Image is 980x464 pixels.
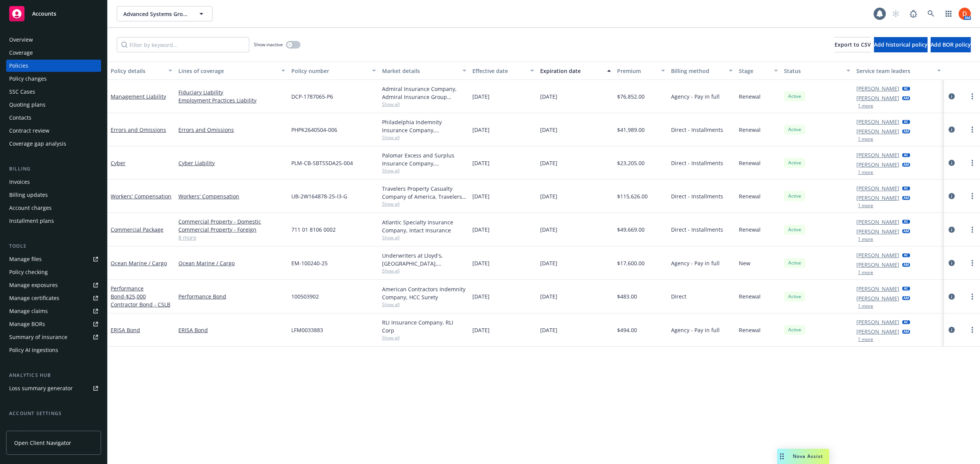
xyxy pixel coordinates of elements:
[739,159,761,167] span: Renewal
[6,331,101,343] a: Summary of insurance
[469,62,537,80] button: Effective date
[291,126,337,134] span: PHPK2640504-006
[108,62,175,80] button: Policy details
[6,34,101,46] a: Overview
[9,125,49,137] div: Contract review
[178,326,285,334] a: ERISA Bond
[382,201,466,207] span: Show all
[178,159,285,167] a: Cyber Liability
[291,67,367,75] div: Policy number
[671,292,686,300] span: Direct
[111,285,170,308] a: Performance Bond
[6,165,101,173] div: Billing
[6,112,101,124] a: Contacts
[931,41,971,48] span: Add BOR policy
[739,226,761,234] span: Renewal
[382,185,466,201] div: Travelers Property Casualty Company of America, Travelers Insurance
[178,217,285,226] a: Commercial Property - Domestic
[9,305,48,317] div: Manage claims
[111,159,126,167] a: Cyber
[858,137,873,141] button: 1 more
[540,159,557,167] span: [DATE]
[856,161,899,169] a: [PERSON_NAME]
[382,301,466,308] span: Show all
[111,93,166,100] a: Management Liability
[931,37,971,52] button: Add BOR policy
[178,234,285,242] a: 8 more
[291,292,319,300] span: 100503902
[178,192,285,200] a: Workers' Compensation
[9,202,52,214] div: Account charges
[178,259,285,267] a: Ocean Marine / Cargo
[6,73,101,85] a: Policy changes
[32,11,56,17] span: Accounts
[382,118,466,134] div: Philadelphia Indemnity Insurance Company, [GEOGRAPHIC_DATA] Insurance Companies
[856,251,899,259] a: [PERSON_NAME]
[6,318,101,330] a: Manage BORs
[968,225,977,234] a: more
[123,10,189,18] span: Advanced Systems Group, LLC
[617,292,637,300] span: $483.00
[968,92,977,101] a: more
[291,259,328,267] span: EM-100240-25
[777,449,829,464] button: Nova Assist
[874,37,928,52] button: Add historical policy
[739,259,750,267] span: New
[947,258,956,268] a: circleInformation
[9,176,30,188] div: Invoices
[793,453,823,459] span: Nova Assist
[6,125,101,137] a: Contract review
[947,325,956,334] a: circleInformation
[9,331,67,343] div: Summary of insurance
[614,62,668,80] button: Premium
[9,73,47,85] div: Policy changes
[6,253,101,265] a: Manage files
[6,410,101,417] div: Account settings
[617,259,645,267] span: $17,600.00
[617,159,645,167] span: $23,205.00
[175,62,288,80] button: Lines of coverage
[6,266,101,278] a: Policy checking
[382,101,466,107] span: Show all
[291,92,333,101] span: DCP-1787065-P6
[947,191,956,201] a: circleInformation
[6,420,101,433] a: Service team
[617,226,645,234] span: $49,669.00
[178,96,285,104] a: Employment Practices Liability
[787,326,802,333] span: Active
[291,226,336,234] span: 711 01 8106 0002
[856,67,932,75] div: Service team leaders
[941,6,956,21] a: Switch app
[671,259,720,267] span: Agency - Pay in full
[617,67,657,75] div: Premium
[781,62,853,80] button: Status
[9,47,33,59] div: Coverage
[111,67,164,75] div: Policy details
[382,167,466,174] span: Show all
[671,326,720,334] span: Agency - Pay in full
[968,292,977,301] a: more
[947,125,956,134] a: circleInformation
[6,344,101,356] a: Policy AI ingestions
[178,67,277,75] div: Lines of coverage
[9,189,48,201] div: Billing updates
[6,202,101,214] a: Account charges
[968,191,977,201] a: more
[9,99,46,111] div: Quoting plans
[856,318,899,326] a: [PERSON_NAME]
[472,159,490,167] span: [DATE]
[382,67,458,75] div: Market details
[856,94,899,102] a: [PERSON_NAME]
[291,192,347,200] span: UB-2W164878-25-I3-G
[9,253,42,265] div: Manage files
[739,292,761,300] span: Renewal
[6,176,101,188] a: Invoices
[537,62,614,80] button: Expiration date
[291,159,353,167] span: PLM-CB-SBTS5DA2S-004
[382,251,466,268] div: Underwriters at Lloyd's, [GEOGRAPHIC_DATA], [PERSON_NAME] of [GEOGRAPHIC_DATA], Euclid Insurance ...
[856,294,899,302] a: [PERSON_NAME]
[739,192,761,200] span: Renewal
[178,126,285,134] a: Errors and Omissions
[382,285,466,301] div: American Contractors Indemnity Company, HCC Surety
[668,62,736,80] button: Billing method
